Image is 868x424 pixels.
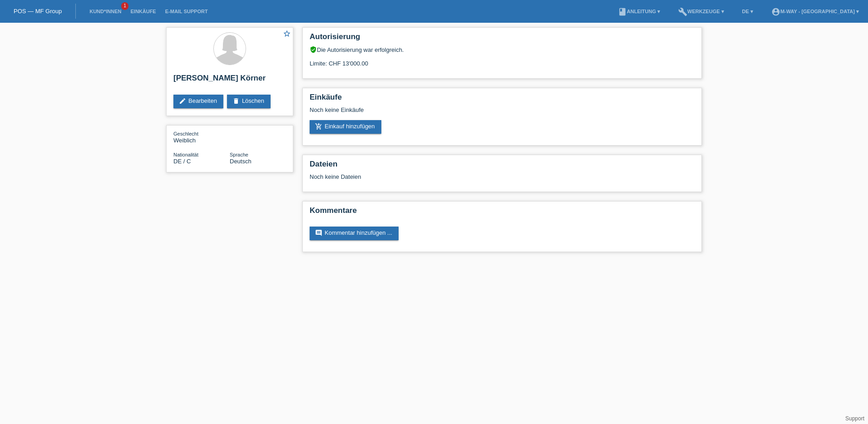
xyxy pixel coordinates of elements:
[173,152,198,157] span: Nationalität
[173,130,230,144] div: Weiblich
[283,30,291,38] i: star_border
[315,123,322,130] i: add_shopping_cart
[310,46,695,53] div: Die Autorisierung war erfolgreich.
[310,160,695,173] h2: Dateien
[767,9,863,14] a: account_circlem-way - [GEOGRAPHIC_DATA] ▾
[173,74,286,87] h2: [PERSON_NAME] Körner
[845,415,864,422] a: Support
[771,7,780,16] i: account_circle
[283,30,291,39] a: star_border
[678,7,687,16] i: build
[126,9,160,14] a: Einkäufe
[613,9,665,14] a: bookAnleitung ▾
[310,53,695,67] div: Limite: CHF 13'000.00
[310,227,399,240] a: commentKommentar hinzufügen ...
[310,106,695,120] div: Noch keine Einkäufe
[618,7,627,16] i: book
[85,9,126,14] a: Kund*innen
[310,206,695,220] h2: Kommentare
[161,9,212,14] a: E-Mail Support
[738,9,758,14] a: DE ▾
[230,152,248,157] span: Sprache
[227,95,271,108] a: deleteLöschen
[179,97,186,105] i: edit
[674,9,729,14] a: buildWerkzeuge ▾
[310,93,695,106] h2: Einkäufe
[310,46,317,53] i: verified_user
[310,120,381,134] a: add_shopping_cartEinkauf hinzufügen
[173,95,223,108] a: editBearbeiten
[173,158,191,165] span: Deutschland / C / 26.03.2007
[230,158,252,165] span: Deutsch
[310,32,695,46] h2: Autorisierung
[173,131,198,136] span: Geschlecht
[310,173,587,180] div: Noch keine Dateien
[315,229,322,237] i: comment
[232,97,240,105] i: delete
[121,2,128,10] span: 1
[14,8,62,15] a: POS — MF Group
